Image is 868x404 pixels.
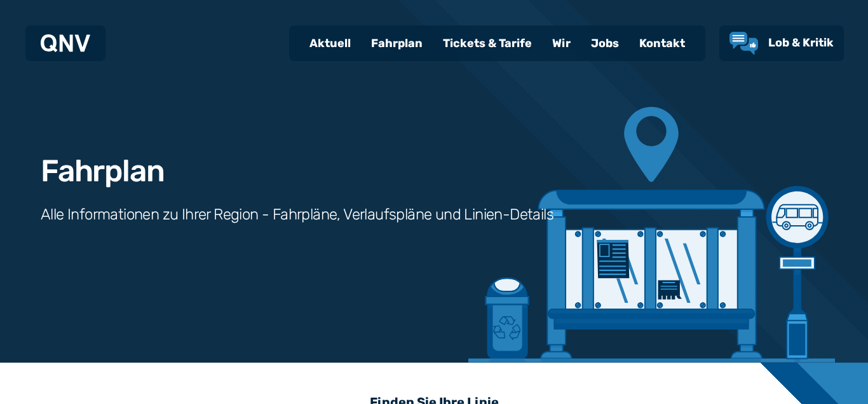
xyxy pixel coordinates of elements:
[361,27,433,60] a: Fahrplan
[41,31,90,56] a: QNV Logo
[629,27,695,60] a: Kontakt
[542,27,581,60] a: Wir
[41,204,553,225] h3: Alle Informationen zu Ihrer Region - Fahrpläne, Verlaufspläne und Linien-Details
[433,27,542,60] a: Tickets & Tarife
[41,156,164,186] h1: Fahrplan
[581,27,629,60] a: Jobs
[729,32,834,55] a: Lob & Kritik
[768,36,834,50] span: Lob & Kritik
[299,27,361,60] a: Aktuell
[41,34,90,52] img: QNV Logo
